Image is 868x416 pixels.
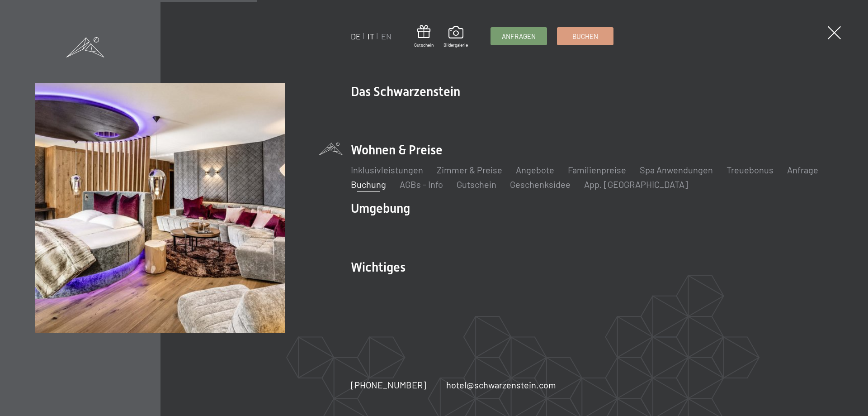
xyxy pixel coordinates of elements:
a: Gutschein [457,179,496,190]
a: hotel@schwarzenstein.com [446,378,556,391]
a: App. [GEOGRAPHIC_DATA] [584,179,688,190]
a: Inklusivleistungen [351,164,423,175]
a: [PHONE_NUMBER] [351,378,426,391]
a: EN [381,31,392,41]
span: Gutschein [414,42,434,48]
span: [PHONE_NUMBER] [351,379,426,390]
a: Anfrage [787,164,818,175]
a: Buchen [557,28,613,45]
a: Spa Anwendungen [640,164,713,175]
a: Treuebonus [726,164,774,175]
a: AGBs - Info [400,179,443,190]
a: Geschenksidee [510,179,571,190]
a: Buchung [351,179,386,190]
a: Anfragen [491,28,547,45]
span: Bildergalerie [443,42,468,48]
a: Zimmer & Preise [437,164,502,175]
a: Familienpreise [568,164,626,175]
a: Angebote [516,164,554,175]
span: Anfragen [502,32,536,41]
span: Buchen [572,32,598,41]
a: Bildergalerie [443,26,468,48]
a: IT [368,31,374,41]
a: DE [351,31,361,41]
a: Gutschein [414,25,434,48]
